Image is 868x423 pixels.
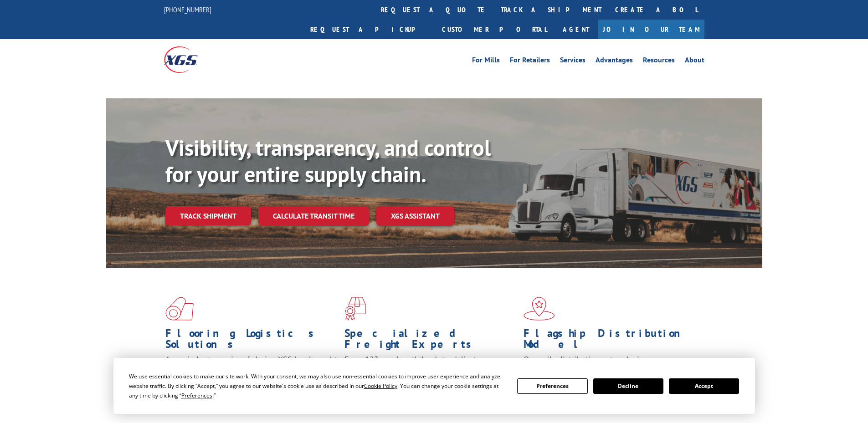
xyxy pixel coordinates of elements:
[129,372,506,400] div: We use essential cookies to make our site work. With your consent, we may also use non-essential ...
[165,206,251,225] a: Track shipment
[524,328,696,354] h1: Flagship Distribution Model
[560,56,586,66] a: Services
[181,392,212,399] span: Preferences
[524,297,555,321] img: xgs-icon-flagship-distribution-model-red
[164,5,211,14] a: [PHONE_NUMBER]
[165,297,194,321] img: xgs-icon-total-supply-chain-intelligence-red
[165,328,338,354] h1: Flooring Logistics Solutions
[524,354,691,376] span: Our agile distribution network gives you nationwide inventory management on demand.
[472,56,500,66] a: For Mills
[435,20,554,39] a: Customer Portal
[344,354,517,395] p: From 123 overlength loads to delicate cargo, our experienced staff knows the best way to move you...
[643,56,675,66] a: Resources
[593,378,663,394] button: Decline
[303,20,435,39] a: Request a pickup
[376,206,454,226] a: XGS ASSISTANT
[669,378,739,394] button: Accept
[517,378,587,394] button: Preferences
[344,328,517,354] h1: Specialized Freight Experts
[596,56,633,66] a: Advantages
[165,354,337,387] span: As an industry carrier of choice, XGS has brought innovation and dedication to flooring logistics...
[113,358,755,414] div: Cookie Consent Prompt
[258,206,369,226] a: Calculate transit time
[685,56,704,66] a: About
[510,56,550,66] a: For Retailers
[598,20,704,39] a: Join Our Team
[165,133,491,188] b: Visibility, transparency, and control for your entire supply chain.
[344,297,366,321] img: xgs-icon-focused-on-flooring-red
[554,20,598,39] a: Agent
[364,382,397,390] span: Cookie Policy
